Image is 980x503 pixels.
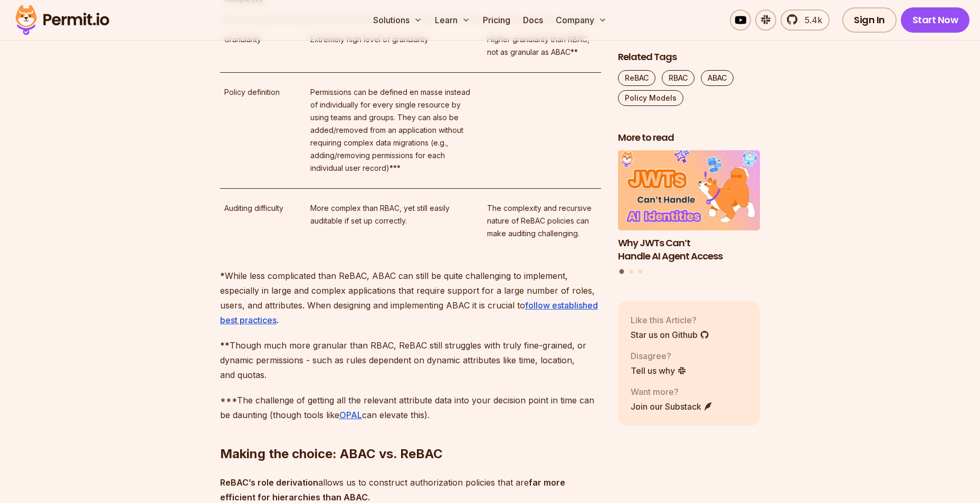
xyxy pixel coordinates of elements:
[618,90,683,106] a: Policy Models
[487,33,597,59] p: Higher granularity than RBAC, not as granular as ABAC
[618,151,760,276] div: Posts
[631,350,687,362] p: Disagree?
[220,403,601,462] h2: Making the choice: ABAC vs. ReBAC
[519,9,547,31] a: Docs
[220,268,601,327] p: While less complicated than ReBAC, ABAC can still be quite challenging to implement, especially i...
[220,477,565,502] strong: far more efficient for hierarchies than ABAC.
[487,202,597,240] p: The complexity and recursive nature of ReBAC policies can make auditing challenging.
[618,131,760,144] h2: More to read
[618,237,760,263] h3: Why JWTs Can’t Handle AI Agent Access
[310,86,479,175] p: Permissions can be defined en masse instead of individually for every single resource by using te...
[842,7,897,33] a: Sign In
[339,410,362,420] a: OPAL
[620,269,624,274] button: Go to slide 1
[220,300,598,325] a: follow established best practices
[224,202,302,215] p: Auditing difficulty
[618,151,760,231] img: Why JWTs Can’t Handle AI Agent Access
[551,9,611,31] button: Company
[701,70,734,86] a: ABAC
[224,86,302,99] p: Policy definition
[618,151,760,263] li: 1 of 3
[479,9,515,31] a: Pricing
[310,202,479,227] p: More complex than RBAC, yet still easily auditable if set up correctly.
[638,270,642,274] button: Go to slide 3
[220,477,318,488] strong: ReBAC’s role derivation
[631,328,709,341] a: Star us on Github
[369,9,426,31] button: Solutions
[618,70,655,86] a: ReBAC
[220,393,601,422] p: ***The challenge of getting all the relevant attribute data into your decision point in time can ...
[631,400,713,413] a: Join our Substack
[629,270,633,274] button: Go to slide 2
[618,151,760,263] a: Why JWTs Can’t Handle AI Agent AccessWhy JWTs Can’t Handle AI Agent Access
[631,314,709,326] p: Like this Article?
[11,2,114,38] img: Permit logo
[781,9,830,31] a: 5.4k
[798,14,822,26] span: 5.4k
[618,51,760,64] h2: Related Tags
[901,7,970,33] a: Start Now
[631,364,687,377] a: Tell us why
[431,9,474,31] button: Learn
[631,385,713,398] p: Want more?
[220,338,601,382] p: Though much more granular than RBAC, ReBAC still struggles with truly fine-grained, or dynamic pe...
[662,70,694,86] a: RBAC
